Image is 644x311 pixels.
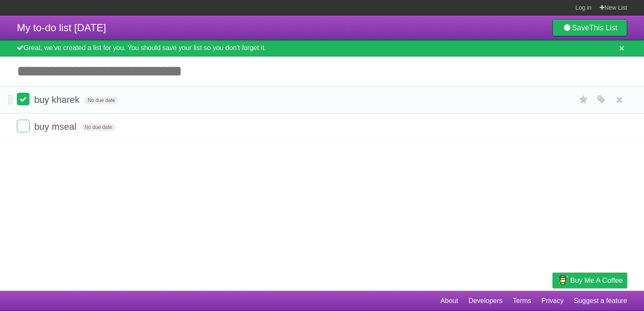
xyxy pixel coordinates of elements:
label: Done [17,93,30,105]
a: Buy me a coffee [553,273,627,288]
a: About [440,293,458,309]
a: Developers [468,293,502,309]
span: buy kharek [34,94,82,105]
span: My to-do list [DATE] [17,22,106,33]
a: Terms [513,293,531,309]
a: Privacy [542,293,563,309]
label: Star task [576,93,592,107]
span: buy mseal [34,121,78,132]
span: Buy me a coffee [570,273,623,288]
span: No due date [84,97,118,104]
b: This List [589,24,617,32]
a: SaveThis List [553,19,627,36]
span: No due date [81,123,115,131]
a: Suggest a feature [574,293,627,309]
img: Buy me a coffee [557,273,568,287]
label: Done [17,120,30,132]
